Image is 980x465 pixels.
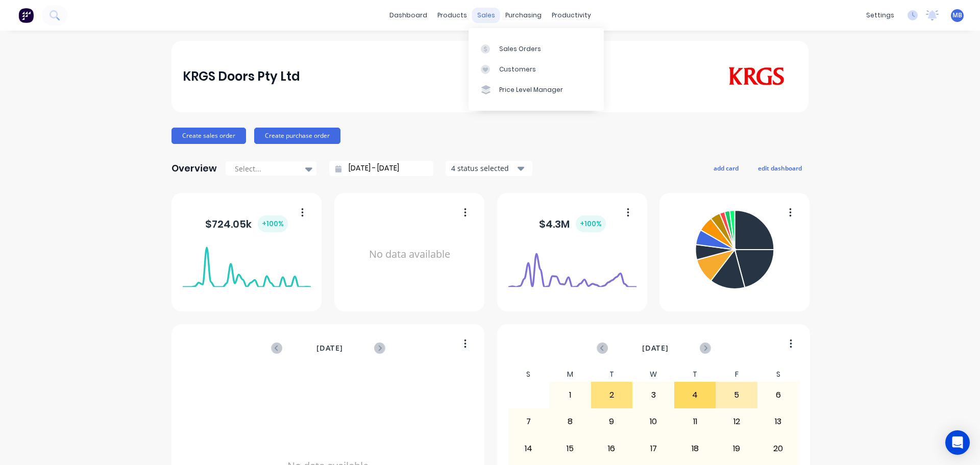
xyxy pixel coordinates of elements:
[547,8,596,23] div: productivity
[550,409,591,434] div: 8
[758,436,799,461] div: 20
[675,382,716,408] div: 4
[539,215,606,232] div: $ 4.3M
[472,8,500,23] div: sales
[642,342,669,354] span: [DATE]
[633,382,674,408] div: 3
[675,409,716,434] div: 11
[346,206,474,303] div: No data available
[675,436,716,461] div: 18
[716,409,757,434] div: 12
[171,128,246,144] button: Create sales order
[716,382,757,408] div: 5
[469,80,604,100] a: Price Level Manager
[205,215,288,232] div: $ 724.05k
[751,161,808,175] button: edit dashboard
[451,163,516,174] div: 4 status selected
[171,158,217,179] div: Overview
[716,367,757,382] div: F
[499,44,541,54] div: Sales Orders
[550,436,591,461] div: 15
[499,65,536,74] div: Customers
[758,409,799,434] div: 13
[508,367,550,382] div: S
[707,161,745,175] button: add card
[591,367,633,382] div: T
[726,67,787,86] img: KRGS Doors Pty Ltd
[592,409,632,434] div: 9
[384,8,432,23] a: dashboard
[592,436,632,461] div: 16
[508,436,549,461] div: 14
[758,382,799,408] div: 6
[500,8,547,23] div: purchasing
[674,367,716,382] div: T
[499,85,563,94] div: Price Level Manager
[757,367,799,382] div: S
[446,161,532,176] button: 4 status selected
[945,430,970,455] div: Open Intercom Messenger
[183,66,300,87] div: KRGS Doors Pty Ltd
[469,38,604,59] a: Sales Orders
[632,367,674,382] div: W
[633,409,674,434] div: 10
[316,342,343,354] span: [DATE]
[576,215,606,232] div: + 100 %
[469,59,604,80] a: Customers
[549,367,591,382] div: M
[254,128,340,144] button: Create purchase order
[550,382,591,408] div: 1
[716,436,757,461] div: 19
[633,436,674,461] div: 17
[592,382,632,408] div: 2
[18,8,34,23] img: Factory
[508,409,549,434] div: 7
[861,8,899,23] div: settings
[952,11,962,20] span: MB
[258,215,288,232] div: + 100 %
[432,8,472,23] div: products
